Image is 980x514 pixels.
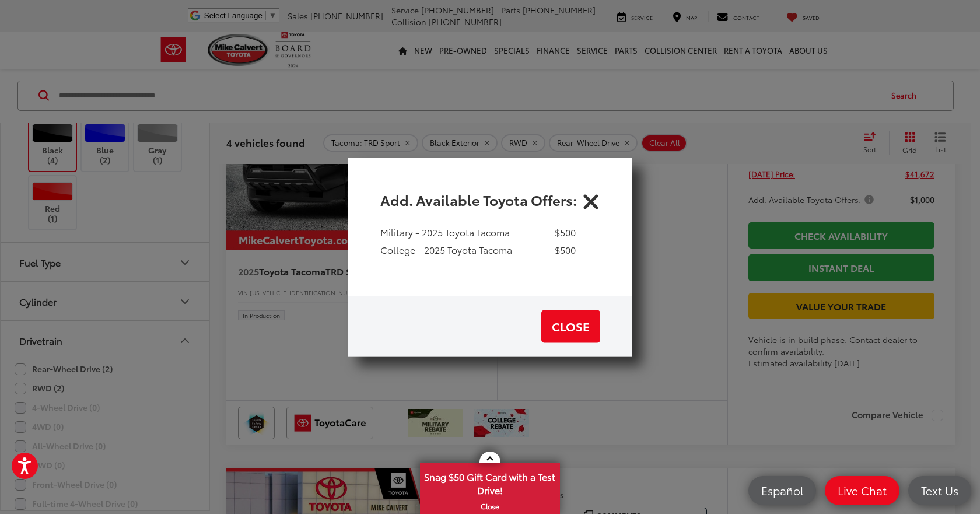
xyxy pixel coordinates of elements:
[421,464,559,500] span: Snag $50 Gift Card with a Test Drive!
[380,190,577,209] h4: Add. Available Toyota Offers:
[748,476,816,505] a: Español
[582,190,600,209] button: Close
[541,310,600,342] button: Close
[555,244,576,257] div: $500
[380,226,576,244] li: Military - 2025 Toyota Tacoma
[825,476,900,505] a: Live Chat
[555,226,576,239] div: $500
[908,476,971,505] a: Text Us
[755,483,809,498] span: Español
[832,483,892,498] span: Live Chat
[915,483,964,498] span: Text Us
[380,244,576,262] li: College - 2025 Toyota Tacoma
